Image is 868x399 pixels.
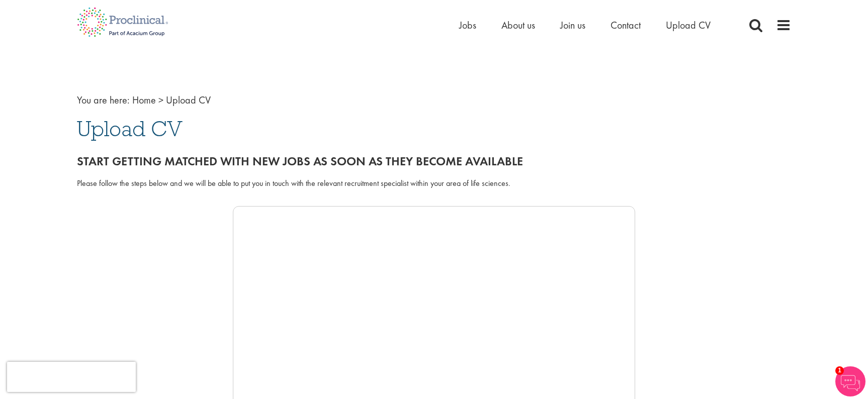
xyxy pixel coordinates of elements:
span: 1 [835,366,844,375]
iframe: reCAPTCHA [7,362,136,392]
a: Join us [560,19,585,32]
a: Contact [611,19,641,32]
span: Upload CV [77,115,183,142]
a: About us [501,19,535,32]
span: > [158,93,163,107]
span: Upload CV [166,93,211,107]
img: Chatbot [835,366,865,396]
a: Jobs [459,19,476,32]
span: You are here: [77,93,130,107]
a: breadcrumb link [132,93,156,107]
a: Upload CV [666,19,711,32]
div: Please follow the steps below and we will be able to put you in touch with the relevant recruitme... [77,178,791,189]
h2: Start getting matched with new jobs as soon as they become available [77,155,791,168]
